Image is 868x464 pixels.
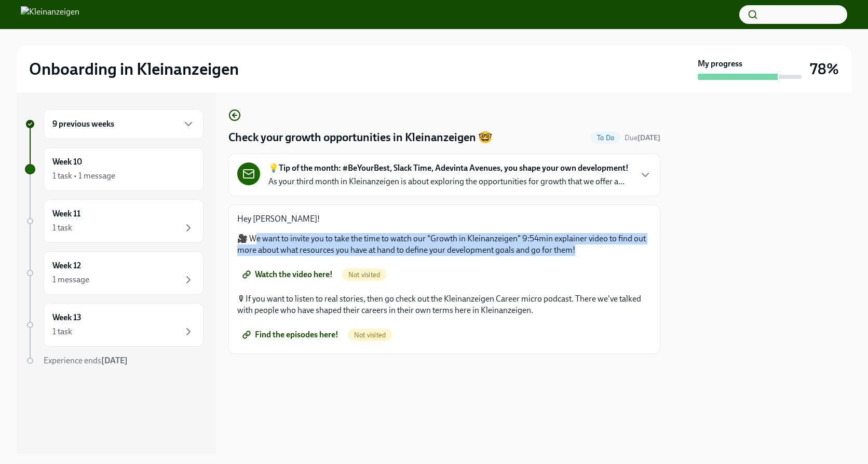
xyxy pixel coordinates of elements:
strong: [DATE] [101,356,128,365]
span: Not visited [342,271,386,279]
p: Hey [PERSON_NAME]! [237,213,652,225]
h4: Check your growth opportunities in Kleinanzeigen 🤓 [228,130,492,145]
div: 1 task [52,326,72,337]
img: Kleinanzeigen [21,6,79,23]
a: Week 111 task [25,199,204,243]
p: As your third month in Kleinanzeigen is about exploring the opportunities for growth that we offe... [268,176,625,187]
span: Due [625,133,660,142]
strong: 💡Tip of the month: #BeYourBest, Slack Time, Adevinta Avenues, you shape your own development! [268,162,629,174]
div: 1 task • 1 message [52,170,115,182]
h2: Onboarding in Kleinanzeigen [29,59,239,79]
h6: 9 previous weeks [52,118,114,130]
span: Find the episodes here! [245,330,338,340]
h6: Week 12 [52,260,81,271]
a: Watch the video here! [237,264,340,285]
span: To Do [591,134,620,142]
span: Experience ends [44,356,128,365]
strong: [DATE] [638,133,660,142]
span: Watch the video here! [245,269,333,280]
div: 1 message [52,274,89,285]
div: 9 previous weeks [44,109,204,139]
h3: 78% [810,60,839,78]
p: 🎥 We want to invite you to take the time to watch our "Growth in Kleinanzeigen" 9:54min explainer... [237,233,652,256]
strong: My progress [698,58,742,70]
p: 🎙If you want to listen to real stories, then go check out the Kleinanzeigen Career micro podcast.... [237,293,652,316]
a: Find the episodes here! [237,324,346,345]
h6: Week 13 [52,312,82,323]
h6: Week 11 [52,208,80,220]
span: Not visited [348,331,392,339]
span: October 11th, 2025 09:00 [625,133,660,143]
h6: Week 10 [52,156,82,168]
a: Week 131 task [25,303,204,347]
div: 1 task [52,222,72,234]
a: Week 101 task • 1 message [25,147,204,191]
a: Week 121 message [25,251,204,295]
